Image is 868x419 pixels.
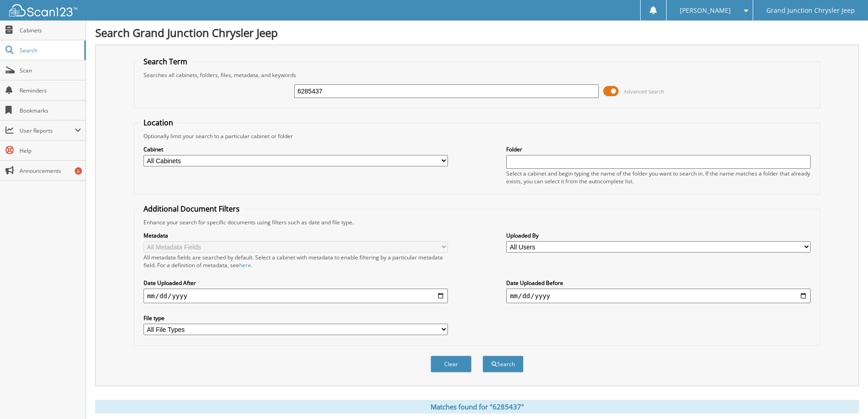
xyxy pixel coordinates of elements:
[139,71,815,79] div: Searches all cabinets, folders, files, metadata, and keywords
[431,356,472,372] button: Clear
[95,25,859,40] h1: Search Grand Junction Chrysler Jeep
[20,67,81,74] span: Scan
[506,279,811,287] label: Date Uploaded Before
[75,167,82,175] div: 6
[95,400,859,414] div: Matches found for "6285437"
[483,356,524,372] button: Search
[144,314,448,322] label: File type
[139,118,178,128] legend: Location
[144,289,448,303] input: start
[239,261,251,269] a: here
[766,8,855,13] span: Grand Junction Chrysler Jeep
[144,279,448,287] label: Date Uploaded After
[139,57,192,67] legend: Search Term
[144,253,448,269] div: All metadata fields are searched by default. Select a cabinet with metadata to enable filtering b...
[20,107,81,114] span: Bookmarks
[506,170,811,185] div: Select a cabinet and begin typing the name of the folder you want to search in. If the name match...
[139,204,244,214] legend: Additional Document Filters
[9,4,77,16] img: scan123-logo-white.svg
[144,232,448,239] label: Metadata
[20,26,81,34] span: Cabinets
[20,47,80,54] span: Search
[20,147,81,155] span: Help
[506,145,811,153] label: Folder
[680,8,731,13] span: [PERSON_NAME]
[139,218,815,226] div: Enhance your search for specific documents using filters such as date and file type.
[624,88,664,95] span: Advanced Search
[506,289,811,303] input: end
[20,167,81,175] span: Announcements
[144,145,448,153] label: Cabinet
[506,232,811,239] label: Uploaded By
[139,132,815,140] div: Optionally limit your search to a particular cabinet or folder
[20,127,75,134] span: User Reports
[20,87,81,94] span: Reminders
